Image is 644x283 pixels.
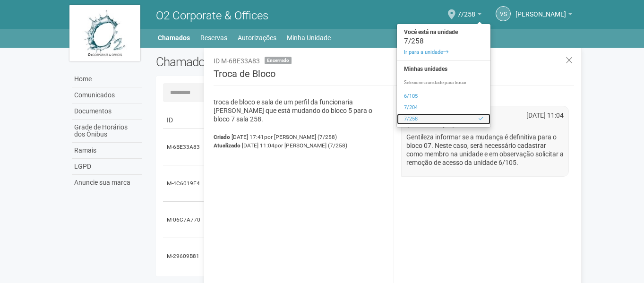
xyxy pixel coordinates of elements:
[163,111,206,129] td: ID
[163,165,206,202] td: M-4C6019F4
[214,98,386,123] p: troca de bloco e sala de um perfil da funcionaria [PERSON_NAME] que está mudando do bloco 5 para ...
[275,142,347,149] span: por [PERSON_NAME] (7/258)
[158,31,190,44] a: Chamados
[242,142,347,149] span: [DATE] 11:04
[72,87,142,103] a: Comunicados
[72,159,142,175] a: LGPD
[397,91,490,102] a: 6/105
[69,5,140,61] img: logo.jpg
[457,1,475,18] span: 7/258
[515,1,566,18] span: VINICIUS SANTOS DA ROCHA CORREA
[397,102,490,113] a: 7/204
[238,31,276,44] a: Autorizações
[156,55,322,69] h2: Chamados
[397,38,490,44] div: 7/258
[72,120,142,143] a: Grade de Horários dos Ônibus
[156,9,268,22] span: O2 Corporate & Offices
[406,133,564,167] p: Gentileza informar se a mudança é definitiva para o bloco 07. Neste caso, será necessário cadastr...
[163,202,206,238] td: M-06C7A770
[496,6,511,21] a: VS
[72,175,142,190] a: Anuncie sua marca
[232,134,337,140] span: [DATE] 17:41
[397,47,490,58] a: Ir para a unidade
[72,71,142,87] a: Home
[397,63,490,75] strong: Minhas unidades
[214,57,260,65] span: ID M-6BE33A83
[72,143,142,159] a: Ramais
[265,57,292,64] span: Encerrado
[514,111,571,120] div: [DATE] 11:04
[264,134,337,140] span: por [PERSON_NAME] (7/258)
[200,31,227,44] a: Reservas
[397,113,490,125] a: 7/258
[214,69,574,86] h3: Troca de Bloco
[287,31,331,44] a: Minha Unidade
[72,103,142,120] a: Documentos
[515,12,572,19] a: [PERSON_NAME]
[163,129,206,165] td: M-6BE33A83
[214,134,230,140] strong: Criado
[457,12,481,19] a: 7/258
[214,142,240,149] strong: Atualizado
[397,26,490,38] strong: Você está na unidade
[163,238,206,274] td: M-29609B81
[397,79,490,86] p: Selecione a unidade para trocar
